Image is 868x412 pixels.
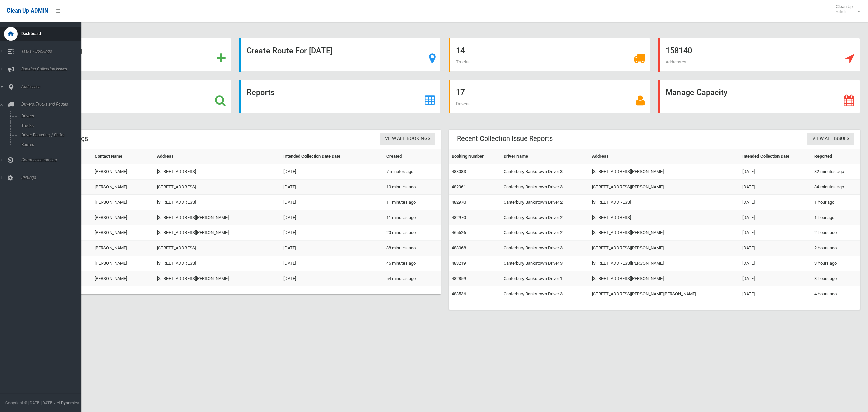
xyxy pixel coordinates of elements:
[452,200,466,205] a: 482970
[92,180,154,195] td: [PERSON_NAME]
[807,133,854,145] a: View All Issues
[154,195,281,210] td: [STREET_ADDRESS]
[154,149,281,164] th: Address
[501,286,589,302] td: Canterbury Bankstown Driver 3
[92,210,154,225] td: [PERSON_NAME]
[154,180,281,195] td: [STREET_ADDRESS]
[739,180,812,195] td: [DATE]
[92,241,154,256] td: [PERSON_NAME]
[281,180,383,195] td: [DATE]
[739,210,812,225] td: [DATE]
[92,149,154,164] th: Contact Name
[452,245,466,250] a: 483068
[449,149,501,164] th: Booking Number
[452,169,466,174] a: 483083
[383,256,441,271] td: 46 minutes ago
[239,38,441,72] a: Create Route For [DATE]
[281,210,383,225] td: [DATE]
[383,271,441,286] td: 54 minutes ago
[7,7,48,14] span: Clean Up ADMIN
[383,180,441,195] td: 10 minutes ago
[589,180,740,195] td: [STREET_ADDRESS][PERSON_NAME]
[281,271,383,286] td: [DATE]
[812,180,860,195] td: 34 minutes ago
[501,164,589,180] td: Canterbury Bankstown Driver 3
[452,291,466,296] a: 483536
[246,88,275,97] strong: Reports
[19,31,81,36] span: Dashboard
[501,180,589,195] td: Canterbury Bankstown Driver 3
[383,149,441,164] th: Created
[54,400,79,405] strong: Jet Dynamics
[501,241,589,256] td: Canterbury Bankstown Driver 3
[92,271,154,286] td: [PERSON_NAME]
[19,142,76,147] span: Routes
[812,286,860,302] td: 4 hours ago
[449,38,650,72] a: 14 Trucks
[383,164,441,180] td: 7 minutes ago
[739,225,812,241] td: [DATE]
[456,88,465,97] strong: 17
[812,271,860,286] td: 3 hours ago
[19,157,81,162] span: Communication Log
[739,241,812,256] td: [DATE]
[380,133,435,145] a: View All Bookings
[501,271,589,286] td: Canterbury Bankstown Driver 1
[30,80,231,113] a: Search
[239,80,441,113] a: Reports
[449,132,561,145] header: Recent Collection Issue Reports
[666,46,692,55] strong: 158140
[501,210,589,225] td: Canterbury Bankstown Driver 2
[281,164,383,180] td: [DATE]
[501,195,589,210] td: Canterbury Bankstown Driver 2
[383,210,441,225] td: 11 minutes ago
[589,164,740,180] td: [STREET_ADDRESS][PERSON_NAME]
[589,241,740,256] td: [STREET_ADDRESS][PERSON_NAME]
[154,271,281,286] td: [STREET_ADDRESS][PERSON_NAME]
[19,133,76,137] span: Driver Rostering / Shifts
[501,225,589,241] td: Canterbury Bankstown Driver 2
[589,210,740,225] td: [STREET_ADDRESS]
[246,46,332,55] strong: Create Route For [DATE]
[739,256,812,271] td: [DATE]
[281,195,383,210] td: [DATE]
[383,195,441,210] td: 11 minutes ago
[92,195,154,210] td: [PERSON_NAME]
[452,261,466,266] a: 483219
[739,271,812,286] td: [DATE]
[449,80,650,113] a: 17 Drivers
[812,195,860,210] td: 1 hour ago
[19,114,76,118] span: Drivers
[383,241,441,256] td: 38 minutes ago
[589,271,740,286] td: [STREET_ADDRESS][PERSON_NAME]
[658,38,860,72] a: 158140 Addresses
[92,164,154,180] td: [PERSON_NAME]
[19,67,81,71] span: Booking Collection Issues
[281,256,383,271] td: [DATE]
[452,215,466,220] a: 482970
[5,400,53,405] span: Copyright © [DATE]-[DATE]
[452,230,466,235] a: 465526
[739,286,812,302] td: [DATE]
[812,241,860,256] td: 2 hours ago
[658,80,860,113] a: Manage Capacity
[452,276,466,281] a: 482859
[19,49,81,54] span: Tasks / Bookings
[452,184,466,189] a: 482961
[739,149,812,164] th: Intended Collection Date
[812,210,860,225] td: 1 hour ago
[812,225,860,241] td: 2 hours ago
[589,225,740,241] td: [STREET_ADDRESS][PERSON_NAME]
[836,9,853,14] small: Admin
[281,241,383,256] td: [DATE]
[739,195,812,210] td: [DATE]
[92,256,154,271] td: [PERSON_NAME]
[383,225,441,241] td: 20 minutes ago
[154,164,281,180] td: [STREET_ADDRESS]
[589,286,740,302] td: [STREET_ADDRESS][PERSON_NAME][PERSON_NAME]
[154,241,281,256] td: [STREET_ADDRESS]
[19,102,81,107] span: Drivers, Trucks and Routes
[739,164,812,180] td: [DATE]
[666,88,727,97] strong: Manage Capacity
[281,225,383,241] td: [DATE]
